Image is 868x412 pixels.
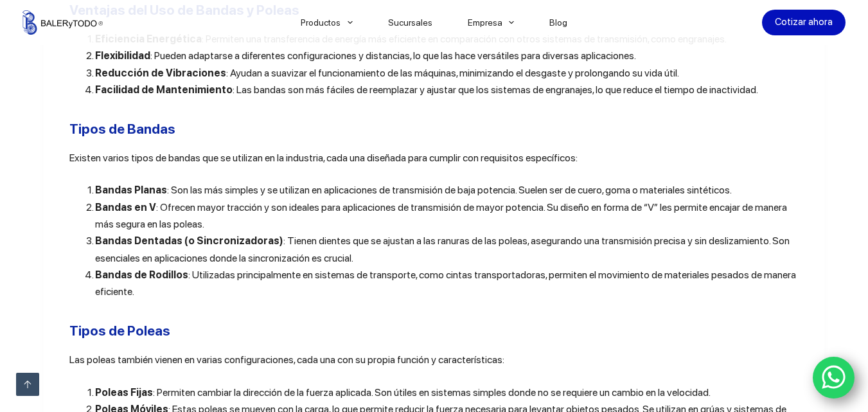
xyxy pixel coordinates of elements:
[22,10,103,35] img: Balerytodo
[16,373,39,396] a: Ir arriba
[226,67,679,79] span: : Ayudan a suavizar el funcionamiento de las máquinas, minimizando el desgaste y prolongando su v...
[69,354,504,366] span: Las poleas también vienen en varias configuraciones, cada una con su propia función y característ...
[95,235,283,247] b: Bandas Dentadas (o Sincronizadoras)
[69,152,578,164] span: Existen varios tipos de bandas que se utilizan en la industria, cada una diseñada para cumplir co...
[762,10,846,35] a: Cotizar ahora
[69,121,175,137] b: Tipos de Bandas
[95,84,233,96] b: Facilidad de Mantenimiento
[95,269,796,298] span: : Utilizadas principalmente en sistemas de transporte, como cintas transportadoras, permiten el m...
[95,269,188,281] b: Bandas de Rodillos
[813,357,855,399] a: WhatsApp
[95,184,167,196] b: Bandas Planas
[153,386,711,399] span: : Permiten cambiar la dirección de la fuerza aplicada. Son útiles en sistemas simples donde no se...
[95,235,790,264] span: : Tienen dientes que se ajustan a las ranuras de las poleas, asegurando una transmisión precisa y...
[69,323,170,339] b: Tipos de Poleas
[95,386,153,399] b: Poleas Fijas
[233,84,758,96] span: : Las bandas son más fáciles de reemplazar y ajustar que los sistemas de engranajes, lo que reduc...
[167,184,732,196] span: : Son las más simples y se utilizan en aplicaciones de transmisión de baja potencia. Suelen ser d...
[95,201,156,213] b: Bandas en V
[95,201,787,230] span: : Ofrecen mayor tracción y son ideales para aplicaciones de transmisión de mayor potencia. Su dis...
[95,67,226,79] b: Reducción de Vibraciones
[95,49,150,62] b: Flexibilidad
[150,49,636,62] span: : Pueden adaptarse a diferentes configuraciones y distancias, lo que las hace versátiles para div...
